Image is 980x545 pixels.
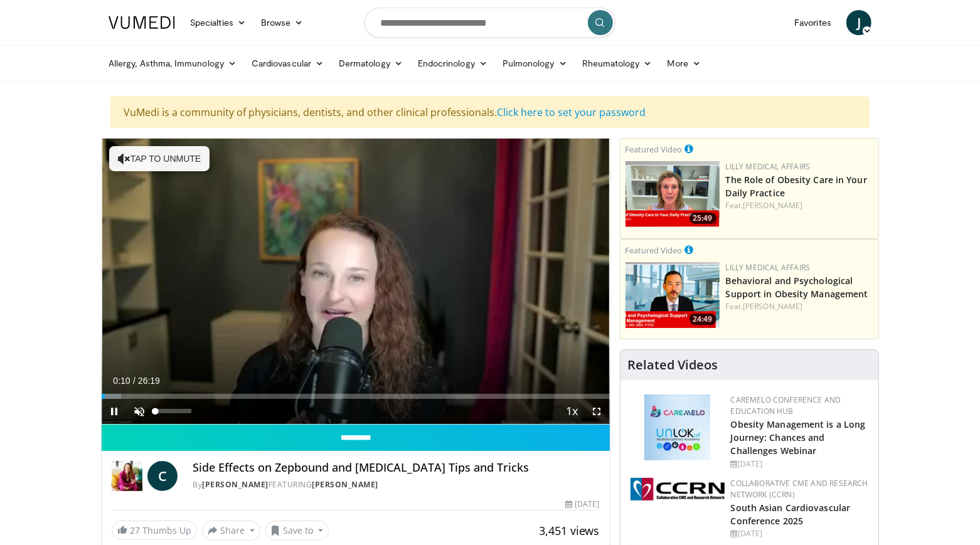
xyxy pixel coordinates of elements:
[130,524,140,536] span: 27
[113,376,130,386] span: 0:10
[495,51,575,76] a: Pulmonology
[193,461,599,475] h4: Side Effects on Zepbound and [MEDICAL_DATA] Tips and Tricks
[102,399,127,424] button: Pause
[628,357,718,373] h4: Related Videos
[183,10,253,35] a: Specialties
[202,521,260,541] button: Share
[102,394,610,399] div: Progress Bar
[731,528,868,539] div: [DATE]
[365,8,615,38] input: Search topics, interventions
[560,399,585,424] button: Playback Rate
[626,245,683,256] small: Featured Video
[743,301,802,312] a: [PERSON_NAME]
[626,161,720,227] img: e1208b6b-349f-4914-9dd7-f97803bdbf1d.png.150x105_q85_crop-smart_upscale.png
[410,51,495,76] a: Endocrinology
[660,51,708,76] a: More
[127,399,152,424] button: Unmute
[565,499,599,510] div: [DATE]
[202,479,269,490] a: [PERSON_NAME]
[193,479,599,490] div: By FEATURING
[101,51,244,76] a: Allergy, Asthma, Immunology
[539,523,600,538] span: 3,451 views
[731,478,868,500] a: Collaborative CME and Research Network (CCRN)
[731,502,851,527] a: South Asian Cardiovascular Conference 2025
[244,51,331,76] a: Cardiovascular
[110,97,870,128] div: VuMedi is a community of physicians, dentists, and other clinical professionals.
[726,275,868,300] a: Behavioral and Psychological Support in Obesity Management
[497,105,646,119] a: Click here to set your password
[726,161,811,172] a: Lilly Medical Affairs
[585,399,610,424] button: Fullscreen
[644,394,710,460] img: 45df64a9-a6de-482c-8a90-ada250f7980c.png.150x105_q85_autocrop_double_scale_upscale_version-0.2.jpg
[331,51,410,76] a: Dermatology
[690,213,716,224] span: 25:49
[312,479,378,490] a: [PERSON_NAME]
[731,458,868,470] div: [DATE]
[690,314,716,325] span: 24:49
[109,146,210,171] button: Tap to unmute
[726,301,873,312] div: Feat.
[133,376,136,386] span: /
[626,161,720,227] a: 25:49
[112,521,197,540] a: 27 Thumbs Up
[726,262,811,273] a: Lilly Medical Affairs
[155,409,191,413] div: Volume Level
[726,200,873,211] div: Feat.
[743,200,802,211] a: [PERSON_NAME]
[787,10,839,35] a: Favorites
[138,376,160,386] span: 26:19
[726,174,867,199] a: The Role of Obesity Care in Your Daily Practice
[102,139,610,425] video-js: Video Player
[626,262,720,328] a: 24:49
[626,144,683,155] small: Featured Video
[109,16,175,29] img: VuMedi Logo
[731,394,841,416] a: CaReMeLO Conference and Education Hub
[253,10,311,35] a: Browse
[112,461,142,491] img: Dr. Carolynn Francavilla
[626,262,720,328] img: ba3304f6-7838-4e41-9c0f-2e31ebde6754.png.150x105_q85_crop-smart_upscale.png
[575,51,660,76] a: Rheumatology
[631,478,725,500] img: a04ee3ba-8487-4636-b0fb-5e8d268f3737.png.150x105_q85_autocrop_double_scale_upscale_version-0.2.png
[147,461,178,491] a: C
[265,521,329,541] button: Save to
[846,10,871,35] a: J
[731,418,866,457] a: Obesity Management is a Long Journey: Chances and Challenges Webinar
